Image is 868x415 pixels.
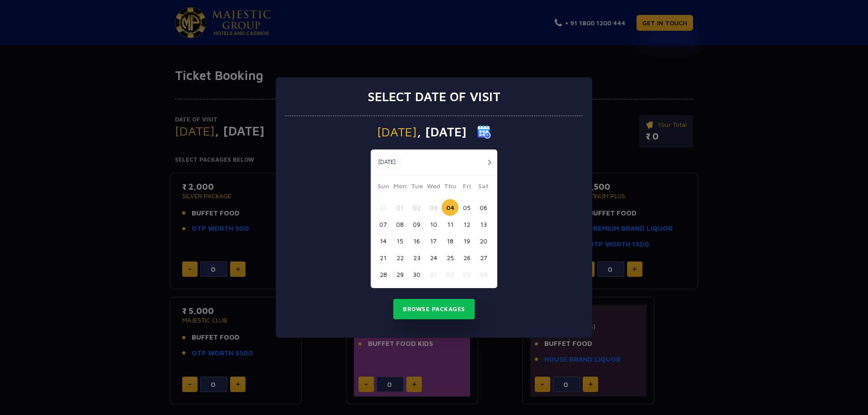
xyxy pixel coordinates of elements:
[442,181,458,194] span: Thu
[425,249,442,266] button: 24
[442,249,458,266] button: 25
[458,233,475,249] button: 19
[392,216,408,233] button: 08
[408,216,425,233] button: 09
[477,125,491,139] img: calender icon
[377,126,417,138] span: [DATE]
[425,233,442,249] button: 17
[475,199,492,216] button: 06
[425,266,442,283] button: 01
[375,266,392,283] button: 28
[442,266,458,283] button: 02
[392,199,408,216] button: 01
[392,249,408,266] button: 22
[458,249,475,266] button: 26
[408,199,425,216] button: 02
[458,216,475,233] button: 12
[393,299,475,320] button: Browse Packages
[417,126,467,138] span: , [DATE]
[408,249,425,266] button: 23
[475,181,492,194] span: Sat
[392,266,408,283] button: 29
[475,216,492,233] button: 13
[375,216,392,233] button: 07
[375,233,392,249] button: 14
[425,199,442,216] button: 03
[442,199,458,216] button: 04
[392,233,408,249] button: 15
[458,199,475,216] button: 05
[408,233,425,249] button: 16
[475,233,492,249] button: 20
[408,266,425,283] button: 30
[442,233,458,249] button: 18
[425,181,442,194] span: Wed
[475,266,492,283] button: 04
[373,155,401,169] button: [DATE]
[425,216,442,233] button: 10
[375,249,392,266] button: 21
[392,181,408,194] span: Mon
[475,249,492,266] button: 27
[458,181,475,194] span: Fri
[458,266,475,283] button: 03
[375,199,392,216] button: 31
[442,216,458,233] button: 11
[375,181,392,194] span: Sun
[408,181,425,194] span: Tue
[368,89,500,104] h3: Select date of visit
